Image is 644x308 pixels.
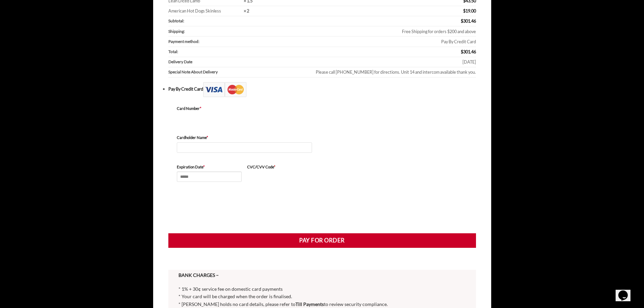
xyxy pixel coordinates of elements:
[259,26,476,37] td: Free Shipping for orders $200 and above
[463,8,476,14] bdi: 19.00
[168,57,259,67] th: Delivery Date
[461,18,463,24] span: $
[463,8,466,14] span: $
[207,135,208,140] abbr: required
[616,281,637,301] iframe: chat widget
[200,106,201,111] abbr: required
[461,49,476,54] bdi: 301.46
[259,67,476,77] td: Please call [PHONE_NUMBER] for directions. Unit 14 and intercom available thank you.
[461,18,476,24] bdi: 301.46
[244,8,249,14] strong: × 2
[168,6,242,16] td: American Hot Dogs Skinless
[178,286,283,292] span: * 1% + 30¢ service fee on domestic card payments
[168,37,259,47] th: Payment method:
[178,272,219,278] strong: BANK CHARGES –
[168,47,259,57] th: Total:
[168,86,246,92] label: Pay By Credit Card
[168,233,476,247] button: Pay for order
[247,164,312,170] label: CVC/CVV Code
[259,37,476,47] td: Pay By Credit Card
[203,82,246,97] img: Checkout
[295,301,324,307] a: Till Payments
[178,293,292,299] span: * Your card will be charged when the order is finalised.
[168,16,259,26] th: Subtotal:
[259,57,476,67] td: [DATE]
[168,26,259,37] th: Shipping:
[177,135,312,141] label: Cardholder Name
[168,67,259,77] th: Special Note About Delivery
[203,165,205,169] abbr: required
[178,301,388,307] span: * [PERSON_NAME] holds no card details, please refer to to review security compliance.
[177,105,312,112] label: Card Number
[177,164,242,170] label: Expiration Date
[274,165,276,169] abbr: required
[461,49,463,54] span: $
